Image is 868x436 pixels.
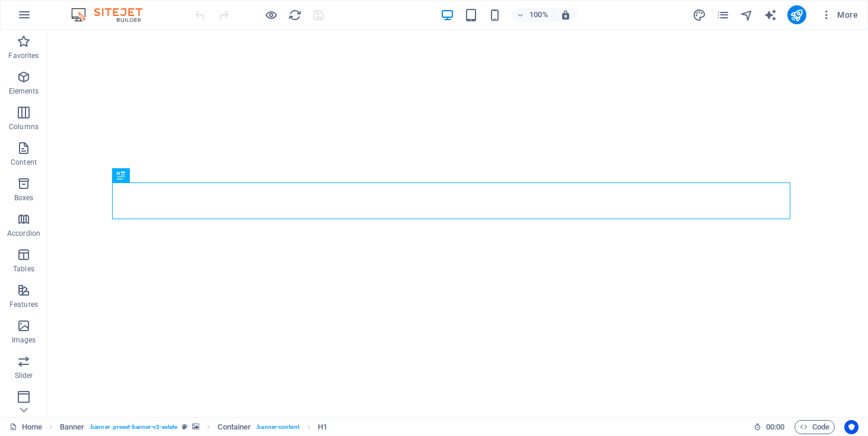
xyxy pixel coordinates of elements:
[8,51,39,60] p: Favorites
[218,420,251,434] span: Click to select. Double-click to edit
[318,420,327,434] span: Click to select. Double-click to edit
[288,8,302,22] button: reload
[764,8,777,22] i: AI Writer
[693,8,707,22] button: design
[12,335,36,345] p: Images
[790,8,803,22] i: Publish
[821,9,858,21] span: More
[192,424,199,430] i: This element contains a background
[14,193,34,203] p: Boxes
[15,371,33,380] p: Slider
[844,420,859,434] button: Usercentrics
[560,9,571,20] i: On resize automatically adjust zoom level to fit chosen device.
[754,420,785,434] h6: Session time
[816,5,863,24] button: More
[60,420,327,434] nav: breadcrumb
[288,8,302,22] i: Reload page
[740,8,754,22] button: navigator
[766,420,784,434] span: 00 00
[512,8,554,22] button: 100%
[60,420,85,434] span: Click to select. Double-click to edit
[787,5,806,24] button: publish
[264,8,278,22] button: Click here to leave preview mode and continue editing
[11,158,37,167] p: Content
[693,8,706,22] i: Design (Ctrl+Alt+Y)
[764,8,778,22] button: text_generator
[9,420,42,434] a: Click to cancel selection. Double-click to open Pages
[740,8,754,22] i: Navigator
[182,424,187,430] i: This element is a customizable preset
[7,229,40,238] p: Accordion
[529,8,548,22] h6: 100%
[9,86,39,96] p: Elements
[716,8,730,22] button: pages
[774,422,776,431] span: :
[794,420,835,434] button: Code
[9,300,38,309] p: Features
[68,8,157,22] img: Editor Logo
[89,420,177,434] span: . banner .preset-banner-v3-estate
[800,420,829,434] span: Code
[716,8,730,22] i: Pages (Ctrl+Alt+S)
[256,420,299,434] span: . banner-content
[13,264,34,274] p: Tables
[9,122,39,132] p: Columns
